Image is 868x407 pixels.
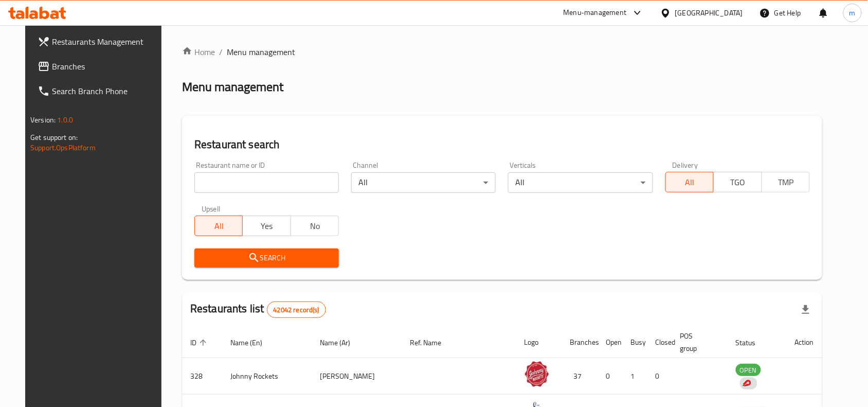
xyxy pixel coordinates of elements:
[30,141,96,154] a: Support.OpsPlatform
[182,358,222,395] td: 328
[680,330,715,355] span: POS group
[291,216,339,236] button: No
[736,364,761,376] span: OPEN
[849,7,856,19] span: m
[312,358,402,395] td: [PERSON_NAME]
[222,358,312,395] td: Johnny Rockets
[351,172,496,193] div: All
[29,79,170,103] a: Search Branch Phone
[598,327,623,358] th: Open
[199,219,239,234] span: All
[598,358,623,395] td: 0
[52,85,162,97] span: Search Branch Phone
[673,162,698,169] label: Delivery
[190,301,326,318] h2: Restaurants list
[247,219,286,234] span: Yes
[736,364,761,376] div: OPEN
[202,205,221,213] label: Upsell
[508,172,653,193] div: All
[410,337,455,349] span: Ref. Name
[623,358,647,395] td: 1
[713,172,762,192] button: TGO
[242,216,291,236] button: Yes
[52,60,162,73] span: Branches
[516,327,562,358] th: Logo
[57,113,73,127] span: 1.0.0
[665,172,714,192] button: All
[742,379,751,388] img: delivery hero logo
[30,113,56,127] span: Version:
[766,175,806,190] span: TMP
[623,327,647,358] th: Busy
[564,7,627,19] div: Menu-management
[227,46,295,58] span: Menu management
[182,46,822,58] nav: breadcrumb
[194,137,810,152] h2: Restaurant search
[182,46,215,58] a: Home
[190,337,210,349] span: ID
[647,358,672,395] td: 0
[52,36,162,48] span: Restaurants Management
[267,305,325,315] span: 42042 record(s)
[267,302,326,318] div: Total records count
[194,172,339,193] input: Search for restaurant name or ID..
[194,249,339,268] button: Search
[670,175,710,190] span: All
[736,337,769,349] span: Status
[562,327,598,358] th: Branches
[30,131,78,144] span: Get support on:
[718,175,757,190] span: TGO
[230,337,276,349] span: Name (En)
[320,337,364,349] span: Name (Ar)
[194,216,243,236] button: All
[675,7,743,19] div: [GEOGRAPHIC_DATA]
[740,377,757,390] div: Indicates that the vendor menu management has been moved to DH Catalog service
[219,46,223,58] li: /
[203,252,331,264] span: Search
[29,29,170,54] a: Restaurants Management
[793,297,818,322] div: Export file
[762,172,810,192] button: TMP
[29,54,170,79] a: Branches
[524,361,550,387] img: Johnny Rockets
[647,327,672,358] th: Closed
[295,219,335,234] span: No
[182,79,283,95] h2: Menu management
[787,327,822,358] th: Action
[562,358,598,395] td: 37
